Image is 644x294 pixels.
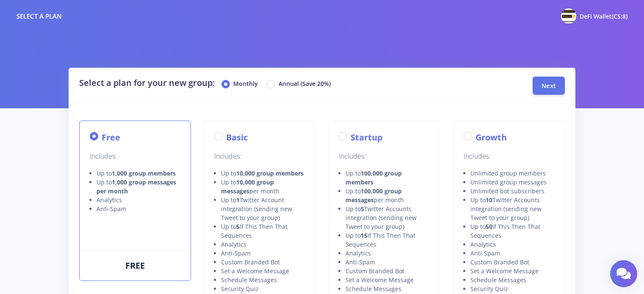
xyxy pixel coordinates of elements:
li: Analytics [97,195,180,204]
li: Up to [97,169,180,178]
p: Includes: [339,151,429,162]
strong: 100,000 group members [345,169,402,186]
li: Anti-Spam [470,249,554,258]
h2: Select a plan for your new group: [79,77,523,89]
strong: 10 [486,196,492,204]
span: FREE [125,260,145,271]
li: Analytics [221,240,305,249]
li: Anti-Spam [221,249,305,258]
li: Schedule Messages [470,275,554,284]
p: Includes: [464,151,554,162]
strong: 1,000 group messages per month [97,178,176,195]
li: Up to Twitter Accounts integration (sending new Tweet to your group) [470,195,554,222]
li: Up to Twitter Account integration (sending new Tweet to your group) [221,195,305,222]
li: Up to [97,178,180,195]
li: Analytics [345,249,429,258]
li: Unlimited bot subscribers [470,187,554,195]
li: Unlimited group members [470,169,554,178]
li: Up to If This Then That Sequences [345,231,429,249]
img: @binancepoolcs8 Photo [561,8,576,24]
li: Unlimited group messages [470,178,554,187]
li: Up to If This Then That Sequences [221,222,305,240]
strong: 100,000 group messages [345,187,402,204]
li: Schedule Messages [221,275,305,284]
li: Anti-Spam [345,258,429,267]
li: Analytics [470,240,554,249]
label: Annual (Save 20%) [279,79,331,89]
li: Anti-Spam [97,204,180,213]
li: Security Quiz [470,284,554,293]
li: Schedule Messages [345,284,429,293]
li: Set a Welcome Message [345,275,429,284]
strong: 15 [361,231,368,239]
strong: 5 [236,223,240,231]
label: Growth [475,131,507,144]
li: Up to If This Then That Sequences [470,222,554,240]
label: Startup [351,131,383,144]
li: Set a Welcome Message [221,267,305,275]
li: Up to per month [345,187,429,204]
strong: 10,000 group messages [221,178,274,195]
li: Up to per month [221,178,305,195]
label: Basic [226,131,248,144]
strong: 1,000 group members [112,169,176,177]
li: Set a Welcome Message [470,267,554,275]
a: @binancepoolcs8 Photo DeFi Wallet(CS:8) [554,7,627,25]
li: Up to Twitter Accounts integration (sending new Tweet to your group) [345,204,429,231]
div: Select a plan [17,11,62,21]
li: Custom Branded Bot [221,258,305,267]
p: Includes: [214,151,305,162]
li: Up to [345,169,429,187]
li: Custom Branded Bot [345,267,429,275]
li: Up to [221,169,305,178]
button: Next [533,77,565,95]
li: Custom Branded Bot [470,258,554,267]
span: Next [542,82,556,90]
strong: 50 [486,223,492,231]
strong: 10,000 group members [236,169,304,177]
p: Includes: [90,151,180,162]
strong: 5 [361,205,364,213]
label: Free [102,131,120,144]
li: Security Quiz [221,284,305,293]
label: Monthly [233,79,258,89]
span: DeFi Wallet(CS:8) [580,12,627,20]
strong: 1 [236,196,240,204]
